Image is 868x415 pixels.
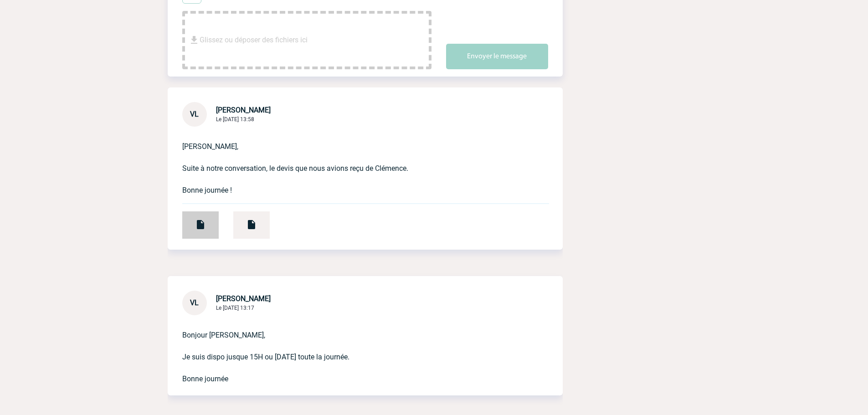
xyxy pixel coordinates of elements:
a: mytraiteur-Z2PXXKT (003).pdf [219,216,270,225]
span: Le [DATE] 13:58 [216,116,254,123]
img: file_download.svg [189,35,200,46]
span: [PERSON_NAME] [216,106,271,114]
span: Le [DATE] 13:17 [216,305,254,311]
button: Envoyer le message [446,44,548,69]
p: [PERSON_NAME], Suite à notre conversation, le devis que nous avions reçu de Clémence. Bonne journ... [182,127,523,196]
span: VL [190,298,199,307]
span: VL [190,110,199,118]
a: Devis PRO450940 ROBERT BOSCH FRANCE SAS (1) (004).pdf [168,216,219,225]
span: [PERSON_NAME] [216,294,271,303]
span: Glissez ou déposer des fichiers ici [200,17,308,63]
p: Bonjour [PERSON_NAME], Je suis dispo jusque 15H ou [DATE] toute la journée. Bonne journée [182,315,523,384]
